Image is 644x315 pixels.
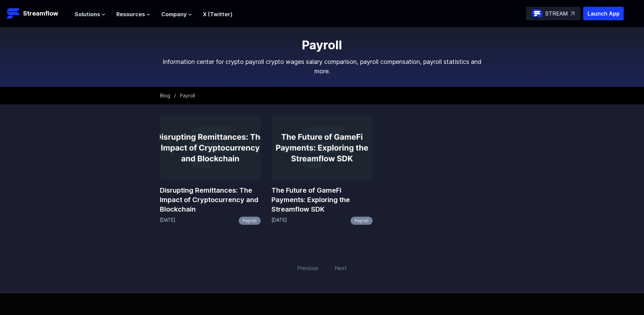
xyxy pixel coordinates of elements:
span: Previous [293,260,323,276]
p: Streamflow [23,9,58,18]
button: Solutions [75,10,105,18]
span: / [174,93,176,98]
a: The Future of GameFi Payments: Exploring the Streamflow SDK [271,186,373,214]
p: [DATE] [271,217,287,225]
a: STREAM [526,7,580,20]
button: Launch App [583,7,624,20]
span: Payroll [180,93,195,98]
span: Resources [116,10,145,18]
p: [DATE] [160,217,175,225]
span: Solutions [75,10,100,18]
img: Streamflow Logo [7,7,20,20]
h1: Payroll [160,38,484,52]
button: Resources [116,10,150,18]
img: Disrupting Remittances: The Impact of Cryptocurrency and Blockchain [160,115,261,180]
p: Information center for crypto payroll crypto wages salary comparison, payroll compensation, payro... [160,57,484,76]
img: The Future of GameFi Payments: Exploring the Streamflow SDK [271,115,373,180]
a: Payroll [351,217,373,225]
img: top-right-arrow.svg [571,11,575,16]
p: STREAM [545,9,568,18]
a: Blog [160,93,170,98]
a: Streamflow [7,7,68,20]
span: Company [161,10,187,18]
img: streamflow-logo-circle.png [532,8,543,19]
span: Next [331,260,351,276]
a: Disrupting Remittances: The Impact of Cryptocurrency and Blockchain [160,186,261,214]
a: X (Twitter) [203,11,233,18]
button: Company [161,10,192,18]
a: Payroll [239,217,261,225]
